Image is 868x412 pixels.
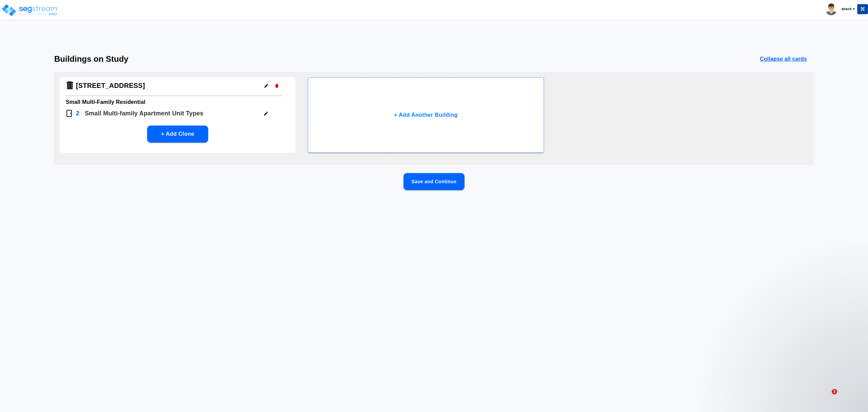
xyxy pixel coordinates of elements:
[76,109,79,118] p: 2
[403,173,465,190] button: Save and Continue
[66,97,290,107] h6: Small Multi-Family Residential
[825,3,837,15] img: avatar.png
[65,81,75,90] img: Building Icon
[85,109,203,118] p: Small Multi-family Apartment Unit Type s
[760,55,807,63] p: Collapse all cards
[709,346,844,394] iframe: Intercom notifications message
[818,389,834,405] iframe: Intercom live chat
[65,109,73,117] img: Door Icon
[1,3,59,17] img: logo_pro_r.png
[308,77,544,153] button: + Add Another Building
[76,81,145,90] h4: [STREET_ADDRESS]
[832,389,837,394] span: 1
[842,6,852,12] b: Mark
[54,54,129,64] h3: Buildings on Study
[147,126,208,143] button: + Add Clone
